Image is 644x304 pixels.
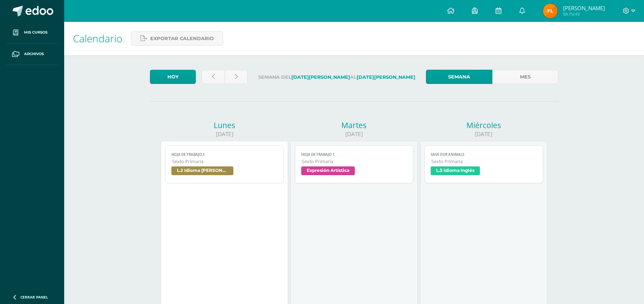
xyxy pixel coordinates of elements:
strong: [DATE][PERSON_NAME] [291,74,350,80]
span: L.3 Idioma Inglés [431,166,480,175]
div: Miércoles [420,120,547,130]
span: Expresión Artística [301,166,355,175]
span: SAVE OUR ANIMALS [431,152,537,157]
span: Mis cursos [24,30,47,35]
span: [PERSON_NAME] [563,4,605,12]
span: L.2 Idioma [PERSON_NAME] [171,166,233,175]
span: hoja de trabajo 1 [301,152,407,157]
span: Mi Perfil [563,11,605,17]
a: Archivos [6,43,58,65]
div: Martes [290,120,418,130]
a: Semana [426,70,492,84]
span: Calendario [73,31,122,45]
span: Sexto Primaria [431,158,537,165]
a: Mes [492,70,558,84]
a: SAVE OUR ANIMALSSexto PrimariaL.3 Idioma Inglés [424,145,543,183]
img: 9e59a86d4e2da5d87135ccd9fb3c19ab.png [543,4,558,18]
a: Exportar calendario [131,31,223,46]
a: hoja de trabajo 1Sexto PrimariaL.2 Idioma [PERSON_NAME] [165,145,284,183]
label: Semana del al [253,70,420,85]
span: Cerrar panel [20,295,48,300]
a: Hoy [150,70,196,84]
span: Sexto Primaria [302,158,407,165]
span: hoja de trabajo 1 [171,152,278,157]
div: [DATE] [290,130,418,138]
strong: [DATE][PERSON_NAME] [357,74,415,80]
a: hoja de trabajo 1Sexto PrimariaExpresión Artística [295,145,414,183]
a: Mis cursos [6,22,58,43]
span: Exportar calendario [150,32,214,45]
span: Sexto Primaria [172,158,278,165]
div: [DATE] [161,130,288,138]
div: Lunes [161,120,288,130]
div: [DATE] [420,130,547,138]
span: Archivos [24,51,44,57]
